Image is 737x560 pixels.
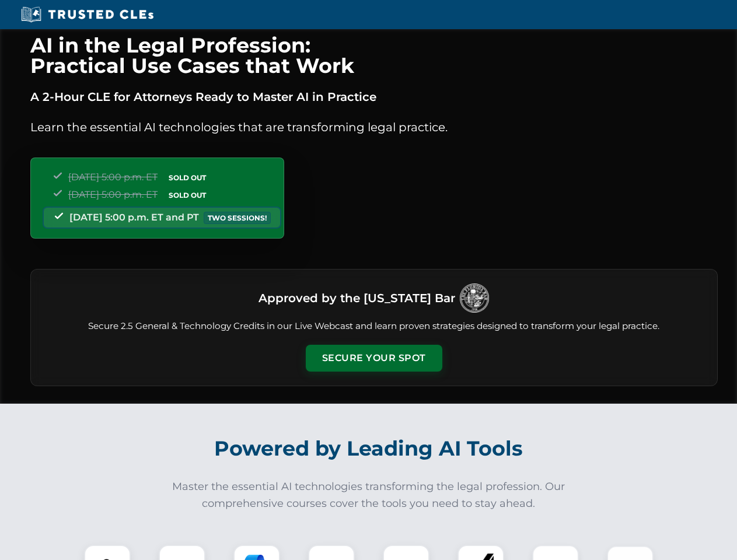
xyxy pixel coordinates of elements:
h3: Approved by the [US_STATE] Bar [259,288,455,309]
span: [DATE] 5:00 p.m. ET [68,171,158,183]
span: SOLD OUT [165,189,210,201]
p: Master the essential AI technologies transforming the legal profession. Our comprehensive courses... [165,478,573,512]
p: Secure 2.5 General & Technology Credits in our Live Webcast and learn proven strategies designed ... [45,320,703,333]
img: Trusted CLEs [18,6,157,23]
span: [DATE] 5:00 p.m. ET [68,189,158,200]
p: A 2-Hour CLE for Attorneys Ready to Master AI in Practice [30,87,718,106]
span: SOLD OUT [165,171,210,184]
p: Learn the essential AI technologies that are transforming legal practice. [30,118,718,136]
h2: Powered by Leading AI Tools [46,428,692,469]
button: Secure Your Spot [306,345,442,372]
img: Logo [460,283,489,313]
h1: AI in the Legal Profession: Practical Use Cases that Work [30,35,718,76]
